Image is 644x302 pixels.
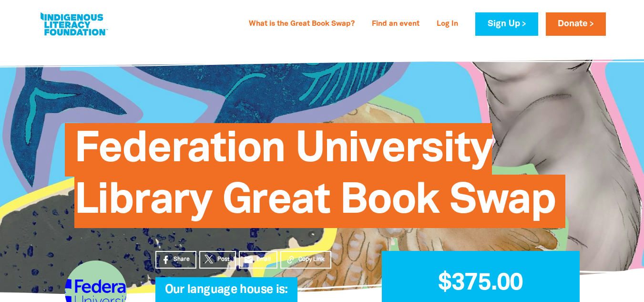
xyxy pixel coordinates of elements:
[155,251,196,269] a: Share
[239,251,278,269] a: emailEmail
[431,17,464,32] a: Log In
[244,255,254,265] i: email
[475,12,538,36] a: Sign Up
[546,12,606,36] a: Donate
[366,17,425,32] a: Find an event
[243,17,360,32] a: What is the Great Book Swap?
[155,293,353,299] h6: My Team
[217,255,229,264] span: Post
[438,272,523,294] span: $375.00
[280,251,331,269] button: Copy Link
[74,130,556,228] span: Federation University Library Great Book Swap
[298,255,325,264] span: Copy Link
[199,251,236,269] a: Post
[174,255,190,264] span: Share
[256,255,271,264] span: Email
